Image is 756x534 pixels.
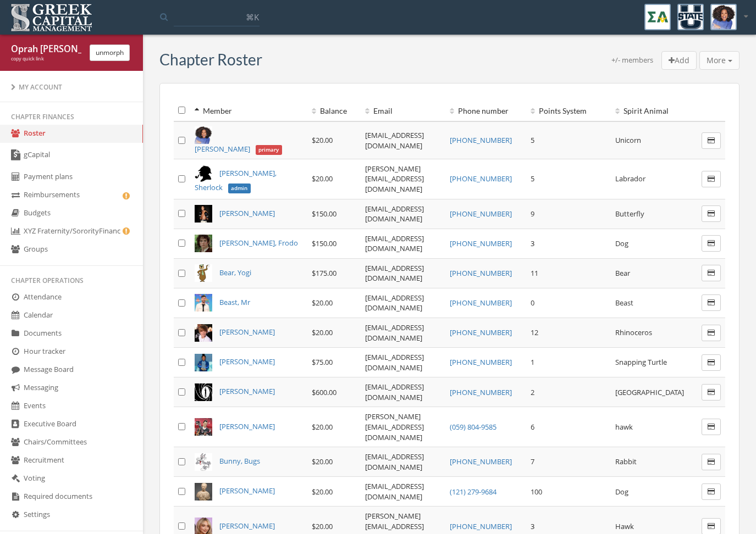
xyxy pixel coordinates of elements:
td: 1 [526,348,610,377]
td: Rabbit [611,447,697,477]
td: 11 [526,258,610,288]
span: $20.00 [312,174,333,183]
a: [EMAIL_ADDRESS][DOMAIN_NAME] [365,452,424,472]
a: [PERSON_NAME], Frodo [219,238,298,248]
a: [PERSON_NAME][EMAIL_ADDRESS][DOMAIN_NAME] [365,164,424,194]
td: 9 [526,199,610,229]
div: My Account [11,82,132,92]
td: Dog [611,477,697,507]
span: $20.00 [312,422,333,432]
a: [PERSON_NAME] [219,421,275,431]
a: [PHONE_NUMBER] [450,135,512,145]
span: primary [256,145,283,155]
a: [PHONE_NUMBER] [450,521,512,531]
a: [PERSON_NAME][EMAIL_ADDRESS][DOMAIN_NAME] [365,411,424,442]
td: 100 [526,477,610,507]
span: $20.00 [312,487,333,497]
span: $150.00 [312,238,336,248]
a: Bear, Yogi [219,268,251,277]
span: $20.00 [312,521,333,531]
td: Labrador [611,159,697,199]
a: [PHONE_NUMBER] [450,387,512,397]
span: ⌘K [246,12,259,23]
span: $150.00 [312,209,336,219]
th: Phone number [445,100,526,121]
a: [PHONE_NUMBER] [450,238,512,248]
a: [PHONE_NUMBER] [450,209,512,219]
td: Dog [611,229,697,258]
th: Member [190,100,307,121]
a: Beast, Mr [219,297,250,307]
a: [PERSON_NAME]primary [195,144,282,154]
div: +/- members [611,55,653,70]
a: [PERSON_NAME] [219,486,275,496]
td: 12 [526,318,610,348]
a: [PHONE_NUMBER] [450,457,512,466]
th: Points System [526,100,610,121]
a: [PHONE_NUMBER] [450,298,512,308]
a: [PHONE_NUMBER] [450,357,512,367]
div: Oprah [PERSON_NAME] [11,43,81,55]
td: 7 [526,447,610,477]
a: [PERSON_NAME] [219,521,275,531]
a: [EMAIL_ADDRESS][DOMAIN_NAME] [365,293,424,313]
th: Spirit Animal [611,100,697,121]
span: $20.00 [312,457,333,466]
td: 2 [526,377,610,407]
td: 6 [526,407,610,447]
span: $20.00 [312,298,333,308]
a: (059) 804-9585 [450,422,496,432]
td: Butterfly [611,199,697,229]
a: [PERSON_NAME], Sherlockadmin [195,168,277,193]
td: 3 [526,229,610,258]
a: [PERSON_NAME] [219,327,275,337]
span: [PERSON_NAME], Sherlock [195,168,277,193]
td: Beast [611,288,697,318]
td: Bear [611,258,697,288]
span: $600.00 [312,387,336,397]
td: [GEOGRAPHIC_DATA] [611,377,697,407]
a: [EMAIL_ADDRESS][DOMAIN_NAME] [365,322,424,343]
a: [EMAIL_ADDRESS][DOMAIN_NAME] [365,481,424,502]
td: 0 [526,288,610,318]
td: 5 [526,159,610,199]
td: hawk [611,407,697,447]
td: 5 [526,121,610,159]
a: [PHONE_NUMBER] [450,268,512,278]
td: Unicorn [611,121,697,159]
td: Rhinoceros [611,318,697,348]
a: [PHONE_NUMBER] [450,327,512,337]
th: Balance [307,100,361,121]
a: (121) 279-9684 [450,487,496,497]
span: $20.00 [312,135,333,145]
a: [EMAIL_ADDRESS][DOMAIN_NAME] [365,233,424,254]
td: Snapping Turtle [611,348,697,377]
a: [PERSON_NAME] [219,208,275,218]
a: [EMAIL_ADDRESS][DOMAIN_NAME] [365,263,424,283]
span: $175.00 [312,268,336,278]
button: unmorph [90,44,130,61]
a: Bunny, Bugs [219,456,260,466]
span: admin [228,183,251,193]
a: [EMAIL_ADDRESS][DOMAIN_NAME] [365,382,424,402]
a: [EMAIL_ADDRESS][DOMAIN_NAME] [365,352,424,372]
span: $75.00 [312,357,333,367]
a: [PERSON_NAME] [219,357,275,366]
h3: Chapter Roster [159,51,262,68]
a: [PERSON_NAME] [219,386,275,396]
a: [PHONE_NUMBER] [450,174,512,183]
span: $20.00 [312,327,333,337]
a: [EMAIL_ADDRESS][DOMAIN_NAME] [365,130,424,151]
span: [PERSON_NAME] [195,144,250,154]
